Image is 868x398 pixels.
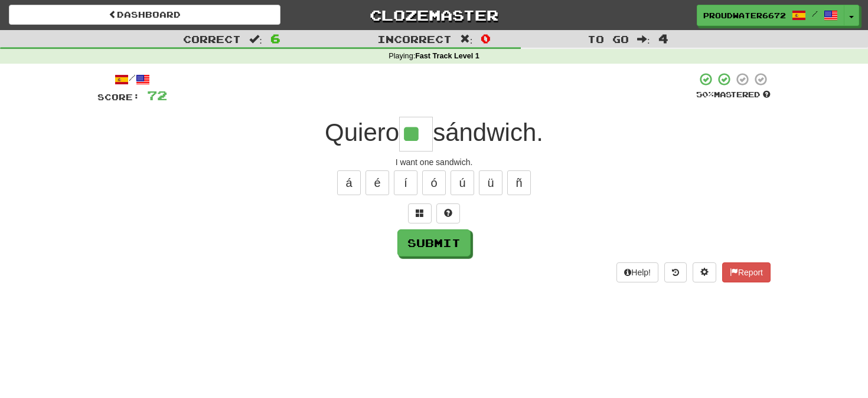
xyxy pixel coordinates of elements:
[394,170,417,195] button: í
[436,203,460,223] button: Single letter hint - you only get 1 per sentence and score half the points! alt+h
[97,156,771,168] div: I want one sandwich.
[812,9,818,18] span: /
[366,170,389,195] button: é
[433,119,543,146] span: sándwich.
[298,5,570,25] a: Clozemaster
[422,170,446,195] button: ó
[722,262,771,282] button: Report
[97,72,167,87] div: /
[451,170,474,195] button: ú
[397,229,471,256] button: Submit
[460,34,473,44] span: :
[703,10,786,21] span: ProudWater6672
[616,262,658,282] button: Help!
[479,170,502,195] button: ü
[97,92,140,102] span: Score:
[664,262,687,282] button: Round history (alt+y)
[507,170,531,195] button: ñ
[481,31,491,45] span: 0
[337,170,361,195] button: á
[696,90,771,100] div: Mastered
[147,88,167,103] span: 72
[408,203,432,223] button: Switch sentence to multiple choice alt+p
[415,52,479,60] strong: Fast Track Level 1
[377,33,452,45] span: Incorrect
[658,31,668,45] span: 4
[637,34,650,44] span: :
[9,5,280,25] a: Dashboard
[183,33,241,45] span: Correct
[270,31,280,45] span: 6
[697,5,844,26] a: ProudWater6672 /
[696,90,714,99] span: 50 %
[325,119,399,146] span: Quiero
[588,33,629,45] span: To go
[249,34,262,44] span: :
